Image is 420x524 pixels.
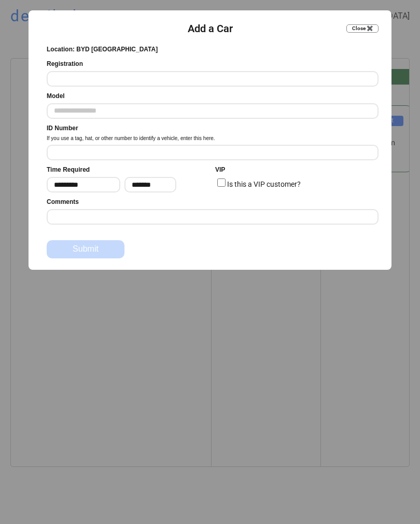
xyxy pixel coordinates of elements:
label: Is this a VIP customer? [227,180,301,188]
div: If you use a tag, hat, or other number to identify a vehicle, enter this here. [47,135,215,142]
button: Submit [47,240,124,258]
button: Close ✖️ [346,24,379,33]
div: Registration [47,60,83,68]
div: Location: BYD [GEOGRAPHIC_DATA] [47,45,158,54]
div: VIP [215,166,225,174]
div: Time Required [47,166,90,174]
div: Comments [47,198,79,206]
div: ID Number [47,124,78,133]
div: Model [47,92,65,101]
div: Add a Car [188,21,233,36]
